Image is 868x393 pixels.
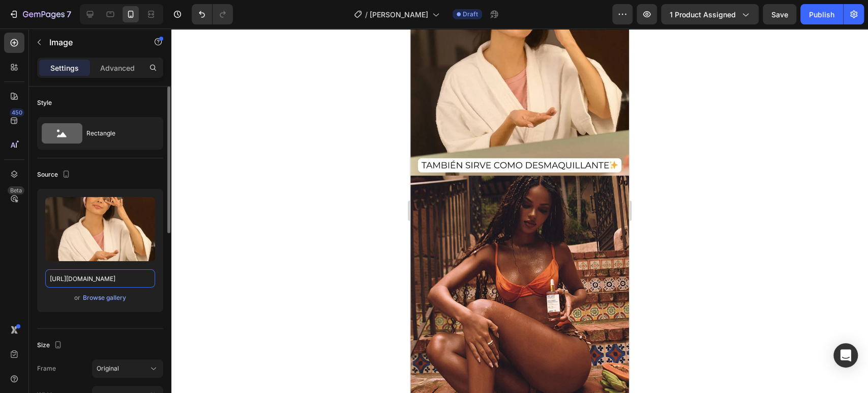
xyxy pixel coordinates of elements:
[809,9,834,20] div: Publish
[8,186,24,194] div: Beta
[370,9,428,20] span: [PERSON_NAME]
[365,9,368,20] span: /
[763,4,796,24] button: Save
[4,4,76,24] button: 7
[800,4,843,24] button: Publish
[92,359,163,378] button: Original
[37,98,52,107] div: Style
[86,122,148,145] div: Rectangle
[192,4,233,24] div: Undo/Redo
[74,292,80,304] span: or
[49,36,136,48] p: Image
[67,8,71,20] p: 7
[45,269,155,288] input: https://example.com/image.jpg
[771,10,788,19] span: Save
[37,168,72,182] div: Source
[83,293,126,302] div: Browse gallery
[37,364,56,373] label: Frame
[463,10,478,19] span: Draft
[45,197,155,261] img: preview-image
[50,63,79,73] p: Settings
[833,343,858,368] div: Open Intercom Messenger
[97,364,119,373] span: Original
[10,108,24,117] div: 450
[37,339,64,352] div: Size
[82,293,127,303] button: Browse gallery
[100,63,135,73] p: Advanced
[670,9,736,20] span: 1 product assigned
[410,29,629,393] iframe: Design area
[661,4,759,24] button: 1 product assigned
